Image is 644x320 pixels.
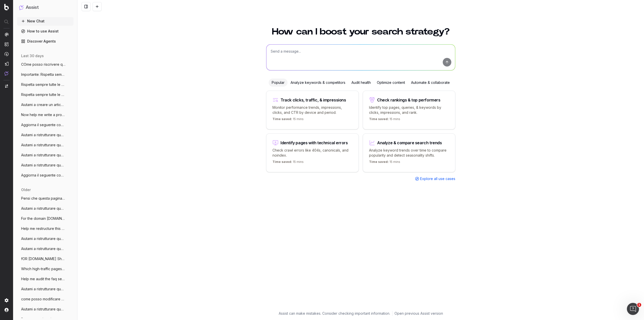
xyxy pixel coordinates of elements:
span: Aiutami a ristrutturare questo articolo [21,143,65,148]
span: fOR [DOMAIN_NAME] Show me the [21,256,65,261]
button: Aiutami a ristrutturare questo articolo [17,161,73,169]
button: Rispetta sempre tutte le seguenti istruz [17,81,73,89]
img: Activation [5,52,9,56]
button: Aiutami a ristrutturare questo articolo [17,285,73,293]
iframe: Intercom live chat [627,303,639,315]
span: last 30 days [21,53,44,58]
div: Track clicks, traffic, & impressions [280,98,346,102]
button: Which high-traffic pages haven’t been up [17,265,73,273]
p: Analyze keyword trends over time to compare popularity and detect seasonality shifts. [369,148,449,158]
span: Which high-traffic pages haven’t been up [21,266,65,271]
p: Identify top pages, queries, & keywords by clicks, impressions, and rank. [369,105,449,115]
button: Aiutami a ristrutturare questo articolo [17,204,73,212]
button: Aiutami a ristrutturare questo articolo [17,151,73,159]
img: Switch project [5,84,8,88]
span: Time saved: [272,160,292,164]
span: Aiutami a ristrutturare questo articolo [21,163,65,168]
p: Monitor performance trends, impressions, clicks, and CTR by device and period. [272,105,352,115]
div: Analyze keywords & competitors [288,79,348,87]
button: Now help me write a prompt to feed to yo [17,111,73,119]
a: Explore all use cases [415,176,455,181]
span: Help me restructure this article so that [21,226,65,231]
div: Popular [269,79,288,87]
button: Aiutami a ristrutturare questo articolo [17,305,73,313]
span: Aiutami a ristrutturare questo articolo [21,246,65,251]
span: Time saved: [369,160,389,164]
img: Studio [5,62,9,66]
span: Aiutami a ristrutturare questo articolo [21,132,65,137]
span: Aggiorna il seguente contenuto di glossa [21,122,65,127]
div: Check rankings & top performers [377,98,440,102]
div: Identify pages with technical errors [280,141,348,145]
button: Aiutami a ristrutturare questo articolo [17,131,73,139]
span: For the domain [DOMAIN_NAME] identi [21,216,65,221]
button: For the domain [DOMAIN_NAME] identi [17,215,73,223]
img: Analytics [5,32,9,37]
button: come posso modificare questo abstract in [17,295,73,303]
button: COme posso riscrivere questo paragrafo i [17,60,73,68]
span: Explore all use cases [420,176,455,181]
span: 1 [637,303,641,307]
span: Aggiorna il seguente contenuto di glossa [21,173,65,178]
span: Aiutami a ristrutturare questo articolo [21,287,65,292]
button: Help me audit the faq section of assicur [17,275,73,283]
p: 15 mins [272,160,304,166]
p: 15 mins [272,117,304,123]
span: older [21,187,31,192]
p: Assist can make mistakes. Consider checking important information. [279,311,390,316]
button: New Chat [17,17,73,25]
h1: Assist [26,4,39,11]
button: Aiutami a creare un articolo Domanda Fre [17,101,73,109]
button: Aiutami a ristrutturare questo articolo [17,141,73,149]
p: 15 mins [369,117,400,123]
img: Assist [19,5,24,10]
span: Aiutami a ristrutturare questo articolo [21,307,65,312]
img: Setting [5,298,9,302]
a: How to use Assist [17,27,73,35]
a: Open previous Assist version [394,311,443,316]
span: Importante: Rispetta sempre tutte le seg [21,72,65,77]
button: Help me restructure this article so that [17,225,73,233]
button: Pensi che questa pagina [URL] [17,194,73,202]
div: Audit health [348,79,374,87]
span: Pensi che questa pagina [URL] [21,196,65,201]
span: Rispetta sempre tutte le seguenti istruz [21,92,65,97]
h1: How can I boost your search strategy? [266,27,455,36]
span: Aiutami a ristrutturare questo articolo [21,153,65,158]
span: Now help me write a prompt to feed to yo [21,112,65,117]
span: Aiutami a ristrutturare questo articolo [21,236,65,241]
button: Aggiorna il seguente contenuto di glossa [17,171,73,179]
button: Aiutami a ristrutturare questo articolo [17,245,73,253]
span: Help me audit the faq section of assicur [21,276,65,281]
div: Optimize content [374,79,408,87]
span: Time saved: [272,117,292,121]
img: Intelligence [5,42,9,46]
p: Check crawl errors like 404s, canonicals, and noindex. [272,148,352,158]
span: COme posso riscrivere questo paragrafo i [21,62,65,67]
button: Aggiorna il seguente contenuto di glossa [17,121,73,129]
button: Importante: Rispetta sempre tutte le seg [17,70,73,79]
span: Aiutami a creare un articolo Domanda Fre [21,102,65,107]
img: Assist [5,71,9,76]
button: fOR [DOMAIN_NAME] Show me the [17,255,73,263]
span: Time saved: [369,117,389,121]
img: My account [5,308,9,312]
span: Rispetta sempre tutte le seguenti istruz [21,82,65,87]
a: Discover Agents [17,37,73,45]
p: 15 mins [369,160,400,166]
div: Automate & collaborate [408,79,453,87]
span: come posso modificare questo abstract in [21,297,65,302]
button: Assist [19,4,71,11]
div: Analyze & compare search trends [377,141,442,145]
span: Aiutami a ristrutturare questo articolo [21,206,65,211]
img: Botify logo [4,4,9,10]
button: Aiutami a ristrutturare questo articolo [17,235,73,243]
button: Rispetta sempre tutte le seguenti istruz [17,91,73,99]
